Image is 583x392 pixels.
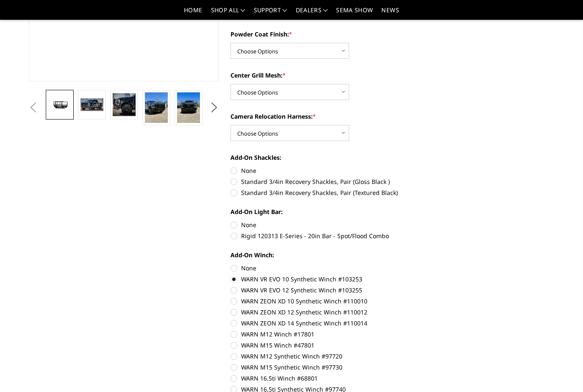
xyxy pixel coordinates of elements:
[230,286,420,295] label: WARN VR EVO 12 Synthetic Winch #103255
[230,319,420,328] label: WARN ZEON XD 14 Synthetic Winch #110014
[381,7,399,19] a: News
[230,188,420,197] label: Standard 3/4in Recovery Shackles, Pair (Textured Black)
[230,341,420,350] label: WARN M15 Winch #47801
[230,352,420,361] label: WARN M12 Synthetic Winch #97720
[184,7,202,19] a: Home
[81,98,103,111] img: 2023-2025 Ford F250-350 - T2 Series - Extreme Front Bumper (receiver or winch)
[541,351,583,392] iframe: Chat Widget
[230,231,420,240] label: Rigid 120313 E-Series - 20in Bar - Spot/Flood Combo
[230,177,420,186] label: Standard 3/4in Recovery Shackles, Pair (Gloss Black )
[230,264,420,272] label: None
[230,166,420,175] label: None
[230,112,420,121] label: Camera Relocation Harness:
[230,275,420,284] label: WARN VR EVO 10 Synthetic Winch #103253
[336,7,373,19] a: SEMA Show
[230,220,420,229] label: None
[211,7,245,19] a: shop all
[230,363,420,372] label: WARN M15 Synthetic Winch #97730
[230,153,420,162] label: Add-On Shackles:
[113,93,136,116] img: 2023-2025 Ford F250-350 - T2 Series - Extreme Front Bumper (receiver or winch)
[296,7,328,19] a: Dealers
[208,101,220,114] button: Next
[230,71,420,80] label: Center Grill Mesh:
[177,92,200,123] img: 2023-2025 Ford F250-350 - T2 Series - Extreme Front Bumper (receiver or winch)
[254,7,287,19] a: Support
[230,374,420,383] label: WARN 16.5ti Winch #68801
[230,330,420,339] label: WARN M12 Winch #17801
[230,207,420,216] label: Add-On Light Bar:
[230,250,420,259] label: Add-On Winch:
[230,297,420,306] label: WARN ZEON XD 10 Synthetic Winch #110010
[230,30,420,39] label: Powder Coat Finish:
[230,308,420,317] label: WARN ZEON XD 12 Synthetic Winch #110012
[145,92,168,123] img: 2023-2025 Ford F250-350 - T2 Series - Extreme Front Bumper (receiver or winch)
[48,98,71,111] img: 2023-2025 Ford F250-350 - T2 Series - Extreme Front Bumper (receiver or winch)
[27,101,39,114] button: Previous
